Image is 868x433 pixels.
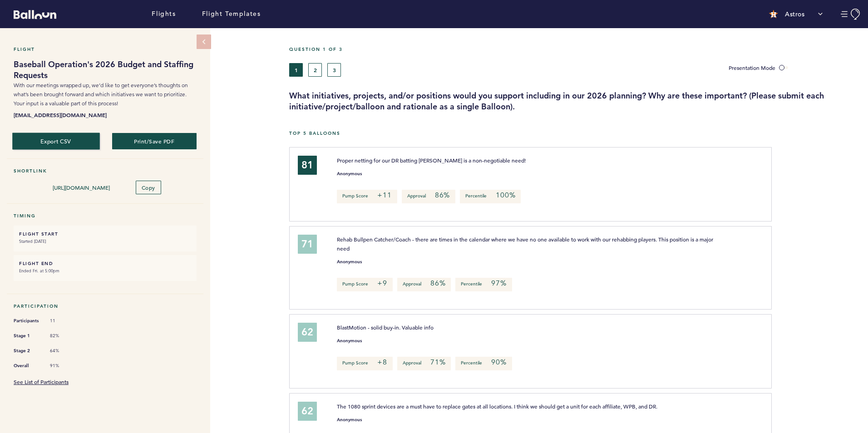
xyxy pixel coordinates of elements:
[298,235,317,254] div: 71
[430,358,445,367] em: 71%
[496,191,515,200] em: 100%
[14,82,188,107] span: With our meetings wrapped up, we’d like to get everyone’s thoughts on what’s been brought forward...
[377,279,387,288] em: +9
[142,184,155,191] span: Copy
[50,333,77,339] span: 82%
[337,418,362,422] small: Anonymous
[430,279,445,288] em: 86%
[50,318,77,324] span: 11
[19,237,191,246] small: Started [DATE]
[289,130,861,136] h5: Top 5 Balloons
[289,46,861,52] h5: Question 1 of 3
[337,190,397,203] p: Pump Score
[337,324,434,331] span: BlastMotion - solid buy-in. Valuable info
[377,358,387,367] em: +8
[491,358,506,367] em: 90%
[337,172,362,176] small: Anonymous
[136,181,161,194] button: Copy
[19,261,191,266] h6: FLIGHT END
[460,190,521,203] p: Percentile
[298,402,317,421] div: 62
[455,357,512,370] p: Percentile
[337,403,657,410] span: The 1080 sprint devices are a must have to replace gates at all locations. I think we should get ...
[19,266,191,276] small: Ended Fri. at 5:00pm
[289,63,303,77] button: 1
[377,191,391,200] em: +11
[455,278,512,291] p: Percentile
[402,190,455,203] p: Approval
[14,361,41,370] span: Overall
[397,278,451,291] p: Approval
[729,64,775,71] span: Presentation Mode
[298,156,317,175] div: 81
[435,191,450,200] em: 86%
[14,46,197,52] h5: Flight
[19,231,191,237] h6: FLIGHT START
[14,316,41,325] span: Participants
[14,213,197,219] h5: Timing
[785,10,804,19] p: Astros
[14,346,41,355] span: Stage 2
[14,303,197,309] h5: Participation
[337,278,393,291] p: Pump Score
[327,63,341,77] button: 3
[50,348,77,354] span: 64%
[14,168,197,174] h5: Shortlink
[14,378,69,385] a: See List of Participants
[14,59,197,81] h1: Baseball Operation's 2026 Budget and Staffing Requests
[7,9,56,19] a: Balloon
[337,357,393,370] p: Pump Score
[337,339,362,343] small: Anonymous
[152,9,176,19] a: Flights
[337,260,362,264] small: Anonymous
[14,331,41,340] span: Stage 1
[337,236,715,252] span: Rehab Bullpen Catcher/Coach - there are times in the calendar where we have no one available to w...
[14,10,56,19] svg: Balloon
[50,363,77,369] span: 91%
[764,5,827,23] button: Astros
[298,323,317,342] div: 62
[14,110,197,119] b: [EMAIL_ADDRESS][DOMAIN_NAME]
[12,133,99,149] button: Export CSV
[841,9,861,20] button: Manage Account
[337,157,526,164] span: Proper netting for our DR batting [PERSON_NAME] is a non-negotiable need!
[308,63,322,77] button: 2
[289,90,861,112] h3: What initiatives, projects, and/or positions would you support including in our 2026 planning? Wh...
[397,357,451,370] p: Approval
[202,9,261,19] a: Flight Templates
[491,279,506,288] em: 97%
[112,133,197,149] button: Print/Save PDF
